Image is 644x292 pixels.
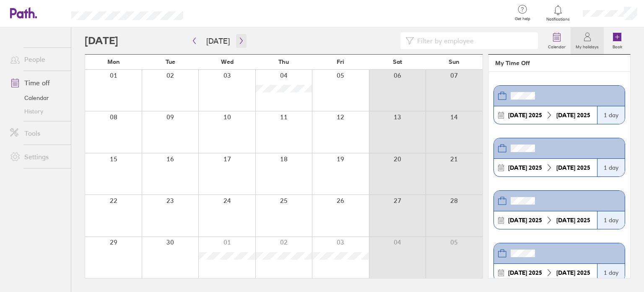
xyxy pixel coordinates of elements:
a: Time off [3,74,71,91]
a: Tools [3,125,71,142]
span: Notifications [545,17,572,22]
strong: [DATE] [508,216,527,224]
span: Mon [107,58,120,65]
strong: [DATE] [556,269,575,276]
label: Calendar [543,42,571,50]
span: Wed [221,58,234,65]
span: Fri [337,58,344,65]
a: [DATE] 2025[DATE] 20251 day [493,138,625,177]
a: People [3,51,71,68]
strong: [DATE] [508,269,527,276]
div: 2025 [553,269,594,276]
a: Calendar [3,91,71,105]
a: My holidays [571,27,604,54]
strong: [DATE] [508,111,527,119]
a: Calendar [543,27,571,54]
input: Filter by employee [414,33,533,49]
span: Sat [393,58,402,65]
button: [DATE] [200,34,236,48]
a: [DATE] 2025[DATE] 20251 day [493,190,625,229]
div: 2025 [505,269,545,276]
a: [DATE] 2025[DATE] 20251 day [493,243,625,282]
div: 1 day [597,264,625,281]
span: Sun [449,58,460,65]
div: 2025 [505,164,545,171]
span: Thu [278,58,289,65]
span: Get help [509,16,536,21]
a: History [3,105,71,118]
div: 1 day [597,211,625,229]
a: Settings [3,148,71,165]
a: [DATE] 2025[DATE] 20251 day [493,85,625,124]
strong: [DATE] [508,164,527,171]
div: 2025 [553,112,594,118]
strong: [DATE] [556,111,575,119]
strong: [DATE] [556,164,575,171]
span: Tue [166,58,175,65]
div: 2025 [553,217,594,224]
a: Book [604,27,631,54]
div: 2025 [505,112,545,118]
a: Notifications [545,4,572,22]
div: 2025 [505,217,545,224]
label: Book [608,42,627,50]
label: My holidays [571,42,604,50]
div: 1 day [597,159,625,176]
strong: [DATE] [556,216,575,224]
header: My Time Off [488,55,630,72]
div: 1 day [597,106,625,124]
div: 2025 [553,164,594,171]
